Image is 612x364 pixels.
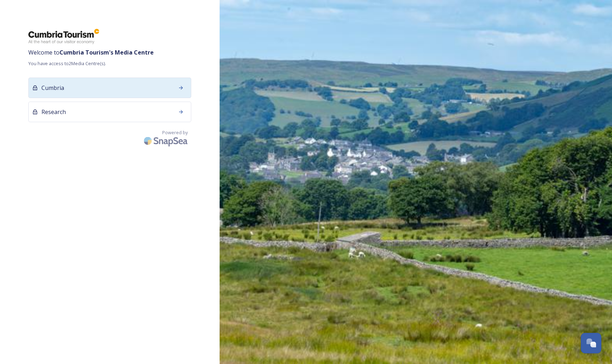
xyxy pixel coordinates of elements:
strong: Cumbria Tourism 's Media Centre [59,49,154,56]
span: Welcome to [28,48,191,57]
span: You have access to 2 Media Centre(s). [28,60,191,67]
button: Open Chat [581,333,601,353]
img: SnapSea Logo [142,132,191,149]
span: Research [41,108,66,116]
span: Powered by [162,129,188,136]
span: Cumbria [41,84,64,92]
img: ct_logo.png [28,28,99,45]
a: Research [28,102,191,126]
a: Cumbria [28,78,191,102]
